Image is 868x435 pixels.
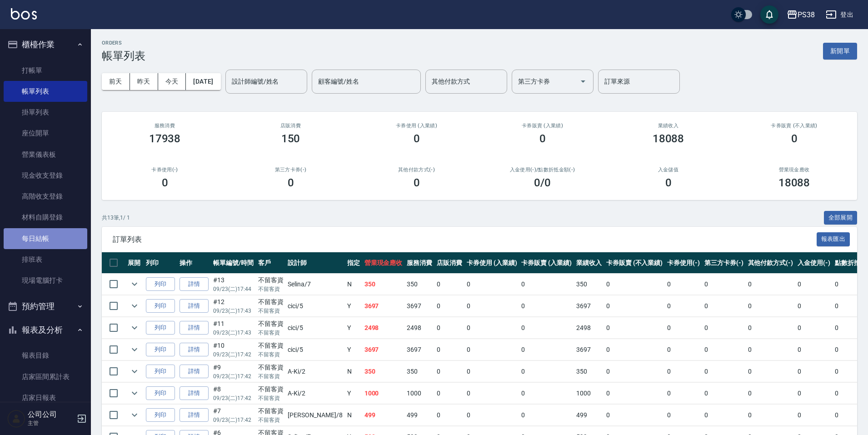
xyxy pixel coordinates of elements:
td: #7 [211,405,256,426]
h2: ORDERS [102,40,145,46]
td: 0 [519,361,574,382]
td: 0 [746,339,796,360]
td: [PERSON_NAME] /8 [285,405,344,426]
td: 0 [464,405,519,426]
td: 0 [519,317,574,339]
td: Y [345,295,362,317]
td: 0 [665,317,702,339]
td: N [345,405,362,426]
button: 櫃檯作業 [4,33,87,56]
th: 列印 [144,252,177,274]
button: 預約管理 [4,295,87,318]
p: 不留客資 [258,307,284,315]
td: 0 [604,274,665,295]
td: 0 [746,383,796,404]
p: 不留客資 [258,285,284,293]
p: 不留客資 [258,416,284,424]
td: 0 [434,274,464,295]
a: 座位開單 [4,123,87,144]
td: #11 [211,317,256,339]
td: 350 [404,274,434,295]
td: 0 [519,295,574,317]
td: #12 [211,295,256,317]
a: 帳單列表 [4,81,87,102]
a: 每日結帳 [4,228,87,249]
th: 店販消費 [434,252,464,274]
th: 入金使用(-) [795,252,833,274]
td: 2498 [404,317,434,339]
th: 操作 [177,252,211,274]
img: Person [7,410,25,428]
td: 0 [746,274,796,295]
div: 不留客資 [258,319,284,329]
button: 前天 [102,73,130,90]
td: 0 [434,339,464,360]
span: 訂單列表 [113,235,817,244]
td: 0 [795,274,833,295]
td: N [345,274,362,295]
th: 卡券販賣 (入業績) [519,252,574,274]
button: expand row [128,299,141,313]
td: 0 [795,339,833,360]
h3: 150 [281,132,300,145]
td: cici /5 [285,317,344,339]
a: 現場電腦打卡 [4,270,87,291]
div: 不留客資 [258,341,284,350]
td: #13 [211,274,256,295]
a: 現金收支登錄 [4,165,87,186]
td: 3697 [362,295,405,317]
button: 列印 [146,343,175,357]
td: 0 [795,383,833,404]
td: 350 [362,361,405,382]
button: 列印 [146,277,175,291]
td: 0 [604,383,665,404]
td: 1000 [404,383,434,404]
td: 0 [464,339,519,360]
td: 0 [665,383,702,404]
p: 09/23 (二) 17:43 [213,329,254,337]
a: 新開單 [823,46,857,55]
td: #10 [211,339,256,360]
button: save [760,5,778,24]
td: 0 [702,405,746,426]
h3: 0 [288,176,294,189]
div: 不留客資 [258,363,284,372]
th: 服務消費 [404,252,434,274]
h2: 業績收入 [616,123,720,129]
td: 0 [702,295,746,317]
div: 不留客資 [258,406,284,416]
a: 詳情 [180,343,209,357]
h3: 17938 [149,132,181,145]
td: 1000 [574,383,604,404]
td: 0 [434,383,464,404]
a: 詳情 [180,408,209,422]
div: 不留客資 [258,275,284,285]
td: 499 [362,405,405,426]
p: 09/23 (二) 17:42 [213,350,254,359]
td: #8 [211,383,256,404]
button: 列印 [146,408,175,422]
th: 展開 [125,252,144,274]
p: 09/23 (二) 17:43 [213,307,254,315]
td: 0 [464,383,519,404]
td: 0 [604,339,665,360]
td: 0 [702,339,746,360]
td: 0 [434,405,464,426]
p: 不留客資 [258,394,284,402]
h5: 公司公司 [28,410,74,419]
h2: 營業現金應收 [742,167,846,173]
button: expand row [128,277,141,291]
td: cici /5 [285,295,344,317]
td: 0 [434,361,464,382]
button: expand row [128,343,141,356]
td: 0 [702,383,746,404]
td: Selina /7 [285,274,344,295]
h2: 其他付款方式(-) [364,167,469,173]
td: #9 [211,361,256,382]
button: 列印 [146,386,175,400]
td: 0 [795,295,833,317]
td: 3697 [404,295,434,317]
th: 指定 [345,252,362,274]
a: 詳情 [180,277,209,291]
th: 業績收入 [574,252,604,274]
